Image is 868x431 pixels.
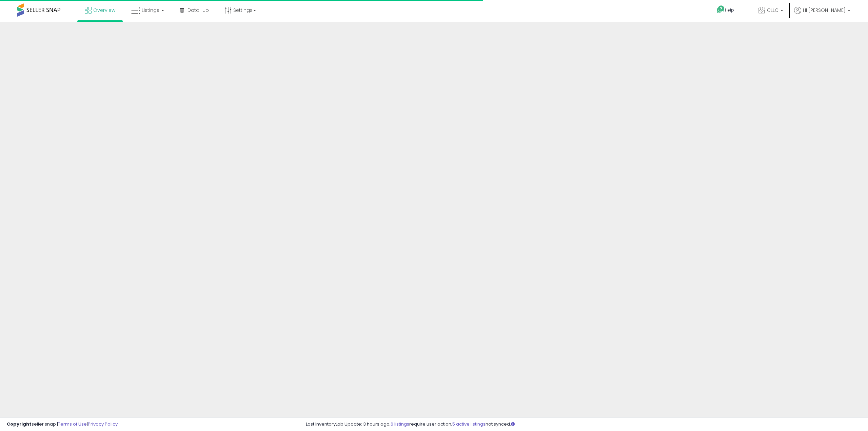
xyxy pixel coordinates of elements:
[803,7,846,14] span: Hi [PERSON_NAME]
[142,7,159,14] span: Listings
[725,7,734,13] span: Help
[794,7,850,20] a: Hi [PERSON_NAME]
[93,7,115,14] span: Overview
[767,7,778,14] span: CLLC
[716,5,725,14] i: Get Help
[188,7,209,14] span: DataHub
